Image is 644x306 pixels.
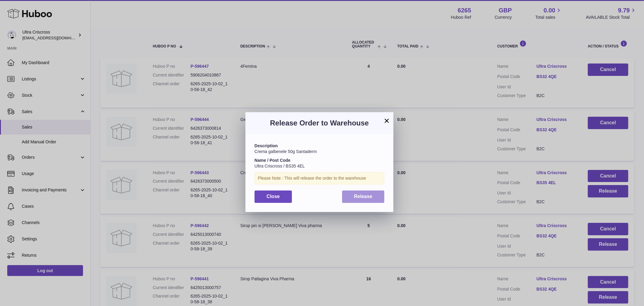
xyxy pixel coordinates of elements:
strong: Description [255,143,278,148]
span: Release [354,194,373,199]
div: Please Note : This will release the order to the warehouse [255,172,384,184]
span: Close [267,194,280,199]
button: Close [255,190,292,203]
span: Crema galbenele 50g Santaderm [255,149,317,154]
h3: Release Order to Warehouse [255,118,384,128]
span: Ultra Criscross / BS35 4EL [255,164,305,168]
strong: Name / Post Code [255,158,290,163]
button: × [383,117,390,124]
button: Release [342,190,385,203]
